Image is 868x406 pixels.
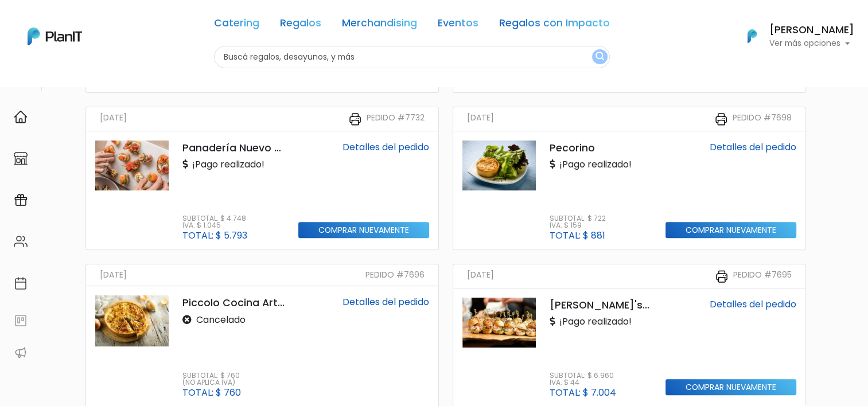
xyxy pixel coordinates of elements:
[595,52,604,63] img: search_button-432b6d5273f82d61273b3651a40e1bd1b912527efae98b1b7a1b2c0702e16a8d.svg
[550,388,616,397] p: Total: $ 7.004
[14,193,28,207] img: campaigns-02234683943229c281be62815700db0a1741e53638e28bf9629b52c665b00959.svg
[182,222,247,229] p: IVA: $ 1.045
[665,379,797,396] input: Comprar nuevamente
[182,231,247,240] p: Total: $ 5.793
[710,298,796,311] a: Detalles del pedido
[280,18,321,32] a: Regalos
[14,235,28,248] img: people-662611757002400ad9ed0e3c099ab2801c6687ba6c219adb57efc949bc21e19d.svg
[214,46,610,68] input: Buscá regalos, desayunos, y más
[342,140,429,154] a: Detalles del pedido
[182,215,247,222] p: Subtotal: $ 4.748
[182,140,285,155] p: Panadería Nuevo Pocitos
[95,295,169,346] img: thumb_istockphoto-1304861589-612x612.jpg
[95,140,169,190] img: thumb_Captura_de_pantalla_2025-07-25_105508.png
[342,295,429,309] a: Detalles del pedido
[182,295,285,310] p: Piccolo Cocina Artesanal
[182,372,241,379] p: Subtotal: $ 760
[550,315,632,329] p: ¡Pago realizado!
[182,388,241,397] p: Total: $ 760
[550,379,616,386] p: IVA: $ 44
[100,112,127,126] small: [DATE]
[100,269,127,281] small: [DATE]
[462,140,536,190] img: thumb_istockphoto-1194881905-612x612.jpg
[28,28,82,45] img: PlanIt Logo
[499,18,610,32] a: Regalos con Impacto
[14,314,28,327] img: feedback-78b5a0c8f98aac82b08bfc38622c3050aee476f2c9584af64705fc4e61158814.svg
[467,112,494,126] small: [DATE]
[665,222,797,239] input: Comprar nuevamente
[467,269,494,283] small: [DATE]
[550,222,606,229] p: IVA: $ 159
[715,270,729,283] img: printer-31133f7acbd7ec30ea1ab4a3b6864c9b5ed483bd8d1a339becc4798053a55bbc.svg
[14,346,28,360] img: partners-52edf745621dab592f3b2c58e3bca9d71375a7ef29c3b500c9f145b62cc070d4.svg
[182,158,264,171] p: ¡Pago realizado!
[550,231,606,240] p: Total: $ 881
[550,140,652,155] p: Pecorino
[298,222,430,239] input: Comprar nuevamente
[367,112,425,126] small: Pedido #7732
[550,372,616,379] p: Subtotal: $ 6.960
[438,18,478,32] a: Eventos
[59,11,165,33] div: ¿Necesitás ayuda?
[348,112,362,126] img: printer-31133f7acbd7ec30ea1ab4a3b6864c9b5ed483bd8d1a339becc4798053a55bbc.svg
[710,140,796,154] a: Detalles del pedido
[365,269,425,281] small: Pedido #7696
[550,215,606,222] p: Subtotal: $ 722
[733,269,792,283] small: Pedido #7695
[733,21,854,51] button: PlanIt Logo [PERSON_NAME] Ver más opciones
[550,158,632,171] p: ¡Pago realizado!
[550,298,652,313] p: [PERSON_NAME]'s Coffee
[769,25,854,36] h6: [PERSON_NAME]
[14,151,28,165] img: marketplace-4ceaa7011d94191e9ded77b95e3339b90024bf715f7c57f8cf31f2d8c509eaba.svg
[739,24,765,49] img: PlanIt Logo
[14,276,28,290] img: calendar-87d922413cdce8b2cf7b7f5f62616a5cf9e4887200fb71536465627b3292af00.svg
[182,379,241,386] p: (No aplica IVA)
[462,298,536,348] img: thumb_Captura_de_pantalla_2023-08-28_130647.jpg
[182,313,246,327] p: Cancelado
[769,40,854,48] p: Ver más opciones
[714,112,728,126] img: printer-31133f7acbd7ec30ea1ab4a3b6864c9b5ed483bd8d1a339becc4798053a55bbc.svg
[342,18,417,32] a: Merchandising
[733,112,792,126] small: Pedido #7698
[214,18,259,32] a: Catering
[14,110,28,124] img: home-e721727adea9d79c4d83392d1f703f7f8bce08238fde08b1acbfd93340b81755.svg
